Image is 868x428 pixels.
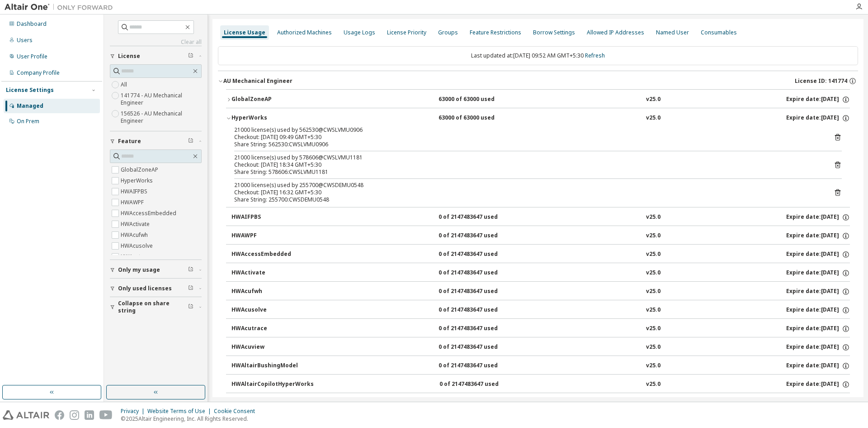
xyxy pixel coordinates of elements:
div: Consumables [701,29,737,36]
div: Expire date: [DATE] [786,306,850,314]
div: Dashboard [17,20,47,28]
div: 0 of 2147483647 used [439,325,520,333]
button: HWAcusolve0 of 2147483647 usedv25.0Expire date:[DATE] [231,300,850,320]
div: Groups [438,29,458,36]
button: Feature [110,131,202,151]
button: Only my usage [110,260,202,280]
button: HWActivate0 of 2147483647 usedv25.0Expire date:[DATE] [231,263,850,283]
div: Last updated at: [DATE] 09:52 AM GMT+5:30 [218,46,858,65]
img: facebook.svg [55,410,64,420]
button: HWAWPF0 of 2147483647 usedv25.0Expire date:[DATE] [231,226,850,246]
div: 21000 license(s) used by 562530@CWSLVMU0906 [234,126,820,134]
div: Borrow Settings [533,29,575,36]
div: AU Mechanical Engineer [223,77,292,85]
button: HWAltairCopilotHyperWorks0 of 2147483647 usedv25.0Expire date:[DATE] [231,375,850,394]
button: AU Mechanical EngineerLicense ID: 141774 [218,71,858,91]
div: Checkout: [DATE] 09:49 GMT+5:30 [234,134,820,141]
div: 0 of 2147483647 used [439,362,520,370]
span: Clear filter [188,138,193,145]
span: License ID: 141774 [795,77,847,85]
button: HWAccessEmbedded0 of 2147483647 usedv25.0Expire date:[DATE] [231,245,850,264]
div: Allowed IP Addresses [587,29,644,36]
div: Expire date: [DATE] [786,232,850,240]
button: Only used licenses [110,279,202,298]
div: HWAWPF [231,232,313,240]
div: v25.0 [646,269,660,277]
button: GlobalZoneAP63000 of 63000 usedv25.0Expire date:[DATE] [226,90,850,110]
div: v25.0 [646,114,660,122]
div: Checkout: [DATE] 18:34 GMT+5:30 [234,161,820,168]
div: License Usage [224,29,265,36]
div: v25.0 [646,306,660,314]
div: v25.0 [646,232,660,240]
div: HWAcuview [231,343,313,351]
label: HWActivate [121,219,151,230]
button: License [110,46,202,66]
div: 0 of 2147483647 used [439,213,520,221]
span: Collapse on share string [118,300,188,314]
div: v25.0 [646,380,660,389]
div: Expire date: [DATE] [786,114,850,122]
div: Expire date: [DATE] [786,380,850,389]
div: v25.0 [646,325,660,333]
label: GlobalZoneAP [121,164,160,175]
span: Feature [118,138,141,145]
span: Clear filter [188,53,193,60]
div: 0 of 2147483647 used [439,232,520,240]
div: Share String: 255700:CWSDEMU0548 [234,196,820,203]
div: Feature Restrictions [470,29,521,36]
div: HWAcutrace [231,325,313,333]
div: v25.0 [646,343,660,351]
div: Share String: 562530:CWSLVMU0906 [234,141,820,148]
div: Expire date: [DATE] [786,343,850,351]
div: Usage Logs [344,29,375,36]
div: Privacy [121,408,147,415]
div: HWActivate [231,269,313,277]
label: HWAcufwh [121,230,150,240]
div: License Settings [6,87,54,94]
div: HWAcufwh [231,288,313,296]
button: HWAltairBushingModel0 of 2147483647 usedv25.0Expire date:[DATE] [231,356,850,376]
div: HWAltairBushingModel [231,362,313,370]
div: HWAltairCopilotHyperWorks [231,380,314,389]
img: youtube.svg [99,410,113,420]
div: Expire date: [DATE] [786,288,850,296]
div: 0 of 2147483647 used [439,269,520,277]
div: HyperWorks [231,114,313,122]
div: Expire date: [DATE] [786,362,850,370]
div: 21000 license(s) used by 255700@CWSDEMU0548 [234,182,820,189]
img: Altair One [5,3,118,12]
div: On Prem [17,118,39,125]
div: Expire date: [DATE] [786,96,850,104]
img: altair_logo.svg [3,410,49,420]
div: 63000 of 63000 used [439,96,520,104]
button: HWAcuview0 of 2147483647 usedv25.0Expire date:[DATE] [231,337,850,357]
div: GlobalZoneAP [231,96,313,104]
div: Website Terms of Use [147,408,214,415]
div: 0 of 2147483647 used [439,306,520,314]
div: v25.0 [646,213,660,221]
button: HWAcutrace0 of 2147483647 usedv25.0Expire date:[DATE] [231,319,850,339]
div: Managed [17,102,43,110]
label: HyperWorks [121,175,155,186]
div: Authorized Machines [277,29,332,36]
span: Clear filter [188,285,193,292]
div: 0 of 2147483647 used [439,288,520,296]
div: Expire date: [DATE] [786,325,850,333]
div: v25.0 [646,288,660,296]
label: HWAWPF [121,197,146,208]
img: instagram.svg [70,410,79,420]
div: Expire date: [DATE] [786,213,850,221]
button: HWAcufwh0 of 2147483647 usedv25.0Expire date:[DATE] [231,282,850,302]
div: v25.0 [646,96,660,104]
label: 156526 - AU Mechanical Engineer [121,108,202,126]
div: v25.0 [646,250,660,259]
button: HWAIFPBS0 of 2147483647 usedv25.0Expire date:[DATE] [231,207,850,227]
div: 0 of 2147483647 used [439,250,520,259]
div: 21000 license(s) used by 578606@CWSLVMU1181 [234,154,820,161]
label: HWAcutrace [121,251,154,262]
span: Clear filter [188,303,193,311]
img: linkedin.svg [85,410,94,420]
label: All [121,79,129,90]
div: Expire date: [DATE] [786,250,850,259]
